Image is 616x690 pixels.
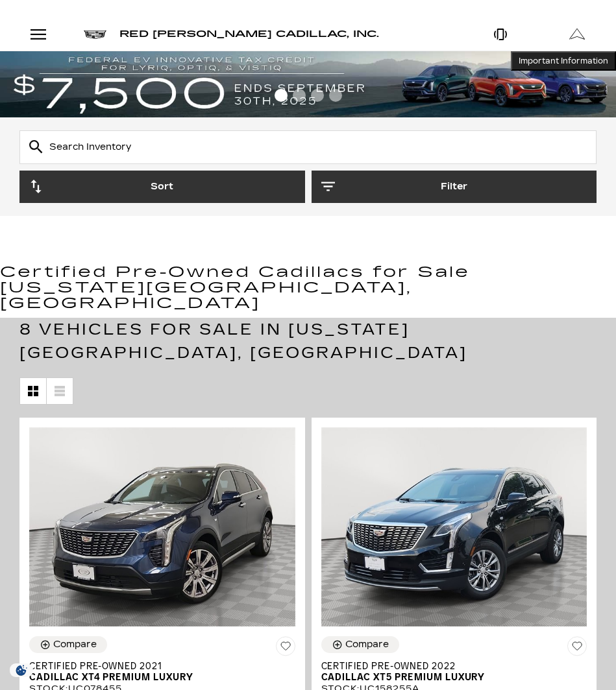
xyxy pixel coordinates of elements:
a: Red [PERSON_NAME] Cadillac, Inc. [119,25,379,43]
a: Open Get Directions Modal [539,18,616,51]
span: Certified Pre-Owned 2022 [321,661,578,672]
img: Cadillac logo [84,30,106,39]
button: Sort [19,171,305,203]
button: Compare Vehicle [29,636,107,653]
span: Cadillac XT5 Premium Luxury [321,672,578,683]
img: Opt-Out Icon [6,663,36,677]
input: Search Inventory [19,130,597,164]
section: Click to Open Cookie Consent Modal [6,663,36,677]
img: 2021 Cadillac XT4 Premium Luxury [29,427,295,626]
span: Red [PERSON_NAME] Cadillac, Inc. [119,29,379,40]
span: Go to slide 1 [275,89,288,102]
div: Compare [53,639,97,650]
span: Go to slide 3 [311,89,324,102]
button: Filter [312,171,597,203]
button: Save Vehicle [276,636,295,661]
button: Important Information [511,51,616,71]
span: 8 Vehicles for Sale in [US_STATE][GEOGRAPHIC_DATA], [GEOGRAPHIC_DATA] [19,320,467,362]
a: Certified Pre-Owned 2021Cadillac XT4 Premium Luxury [29,661,295,683]
span: Important Information [519,56,608,66]
div: Compare [345,639,389,650]
span: Certified Pre-Owned 2021 [29,661,286,672]
a: Open Phone Modal [462,18,539,51]
span: Go to slide 4 [329,89,342,102]
button: Save Vehicle [567,636,587,661]
span: Go to slide 2 [293,89,306,102]
a: Cadillac logo [84,25,106,43]
span: Cadillac XT4 Premium Luxury [29,672,286,683]
button: Compare Vehicle [321,636,399,653]
a: Certified Pre-Owned 2022Cadillac XT5 Premium Luxury [321,661,587,683]
img: 2022 Cadillac XT5 Premium Luxury [321,427,587,626]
